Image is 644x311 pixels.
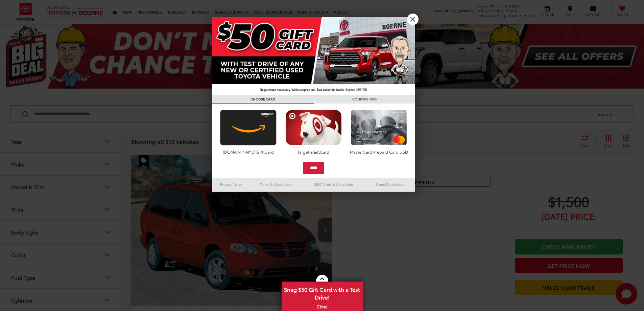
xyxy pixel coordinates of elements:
[250,180,302,188] a: Terms & Conditions
[349,149,409,155] div: MasterCard Prepaid Card USD
[314,95,415,104] h3: CONFIRM INFO
[349,110,409,146] img: mastercard.png
[366,180,415,188] a: Brand Disclaimers
[284,110,343,146] img: targetcard.png
[212,95,314,104] h3: CHOOSE CARD
[302,180,366,188] a: SMS Terms & Conditions
[212,17,415,95] img: 42635_top_851395.jpg
[282,282,362,303] span: Snag $50 Gift Card with a Test Drive!
[212,180,250,188] a: Privacy Policy
[218,149,278,155] div: [DOMAIN_NAME] Gift Card
[218,110,278,146] img: amazoncard.png
[284,149,343,155] div: Target eGiftCard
